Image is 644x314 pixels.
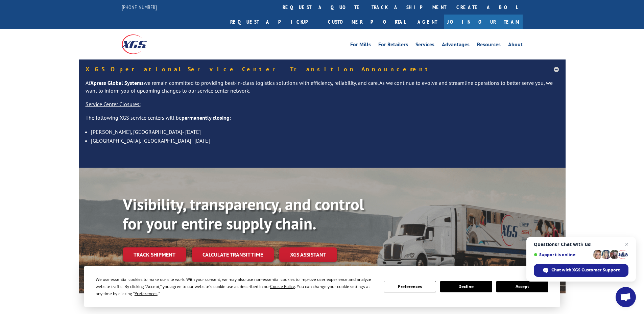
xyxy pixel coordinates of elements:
[86,66,559,72] h5: XGS Operational Service Center Transition Announcement
[444,15,523,29] a: Join Our Team
[192,247,274,262] a: Calculate transit time
[86,79,559,101] p: At we remain committed to providing best-in-class logistics solutions with efficiency, reliabilit...
[534,242,628,247] span: Questions? Chat with us!
[122,4,157,10] a: [PHONE_NUMBER]
[86,101,141,107] u: Service Center Closures:
[90,79,144,86] strong: Xpress Global Systems
[508,42,523,49] a: About
[477,42,501,49] a: Resources
[270,284,295,289] span: Cookie Policy
[551,267,620,273] span: Chat with XGS Customer Support
[96,276,376,297] div: We use essential cookies to make our site work. With your consent, we may also use non-essential ...
[415,42,434,49] a: Services
[616,287,636,307] a: Open chat
[534,252,591,257] span: Support is online
[91,136,559,145] li: [GEOGRAPHIC_DATA], [GEOGRAPHIC_DATA]- [DATE]
[86,114,559,127] p: The following XGS service centers will be :
[442,42,470,49] a: Advantages
[123,194,364,234] b: Visibility, transparency, and control for your entire supply chain.
[323,15,411,29] a: Customer Portal
[411,15,444,29] a: Agent
[225,15,323,29] a: Request a pickup
[123,247,186,262] a: Track shipment
[279,247,337,262] a: XGS ASSISTANT
[384,281,436,292] button: Preferences
[91,127,559,136] li: [PERSON_NAME], [GEOGRAPHIC_DATA]- [DATE]
[378,42,408,49] a: For Retailers
[496,281,548,292] button: Accept
[350,42,371,49] a: For Mills
[534,264,628,277] span: Chat with XGS Customer Support
[182,114,230,121] strong: permanently closing
[135,291,158,296] span: Preferences
[440,281,492,292] button: Decline
[84,266,560,307] div: Cookie Consent Prompt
